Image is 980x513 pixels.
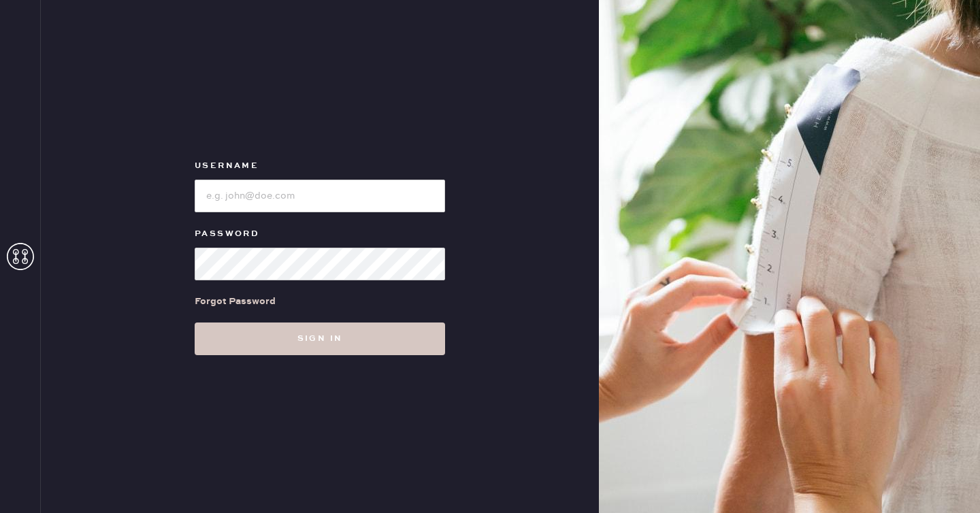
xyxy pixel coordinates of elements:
[195,280,276,322] a: Forgot Password
[195,226,445,242] label: Password
[195,158,445,174] label: Username
[195,294,276,309] div: Forgot Password
[195,322,445,355] button: Sign in
[195,180,445,212] input: e.g. john@doe.com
